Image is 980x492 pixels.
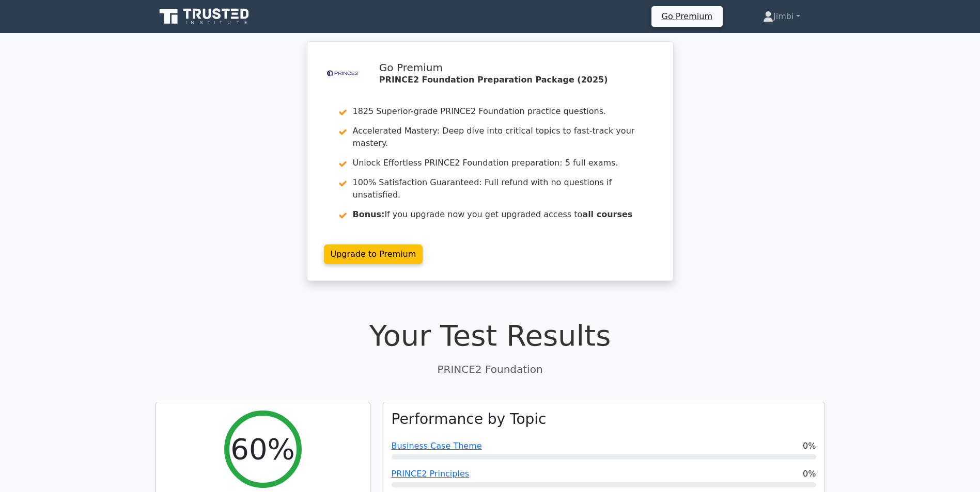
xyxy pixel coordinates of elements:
a: Go Premium [656,9,719,23]
h1: Your Test Results [155,318,825,353]
span: 0% [803,440,816,452]
h2: 60% [230,432,294,466]
a: PRINCE2 Principles [392,469,470,479]
span: 0% [803,468,816,480]
p: PRINCE2 Foundation [155,362,825,377]
a: Business Case Theme [392,441,482,451]
h3: Performance by Topic [392,411,547,428]
a: Jimbi [738,6,825,27]
a: Upgrade to Premium [324,244,423,264]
